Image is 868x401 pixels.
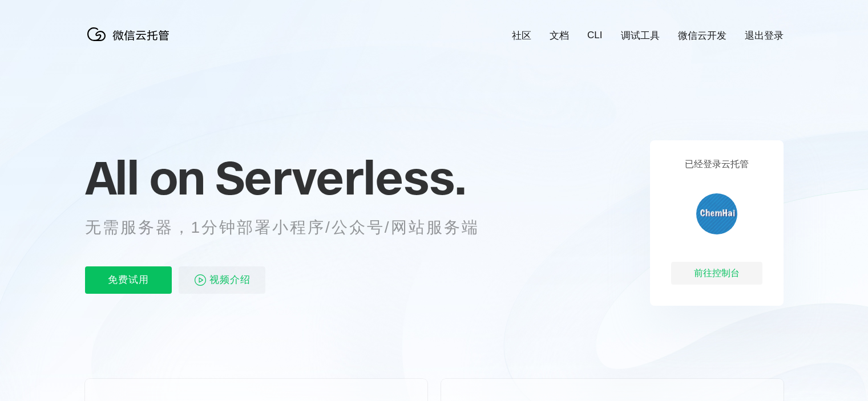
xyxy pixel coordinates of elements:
a: 调试工具 [621,29,660,42]
img: 微信云托管 [85,23,176,46]
a: 微信云托管 [85,38,176,47]
p: 已经登录云托管 [685,159,749,171]
img: video_play.svg [193,273,207,287]
a: CLI [587,30,602,41]
p: 无需服务器，1分钟部署小程序/公众号/网站服务端 [85,216,500,239]
span: 视频介绍 [209,266,251,294]
a: 文档 [550,29,569,42]
span: All on [85,149,204,206]
a: 退出登录 [745,29,784,42]
div: 前往控制台 [671,262,762,285]
a: 社区 [512,29,531,42]
a: 微信云开发 [678,29,726,42]
span: Serverless. [215,149,466,206]
p: 免费试用 [85,266,172,294]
